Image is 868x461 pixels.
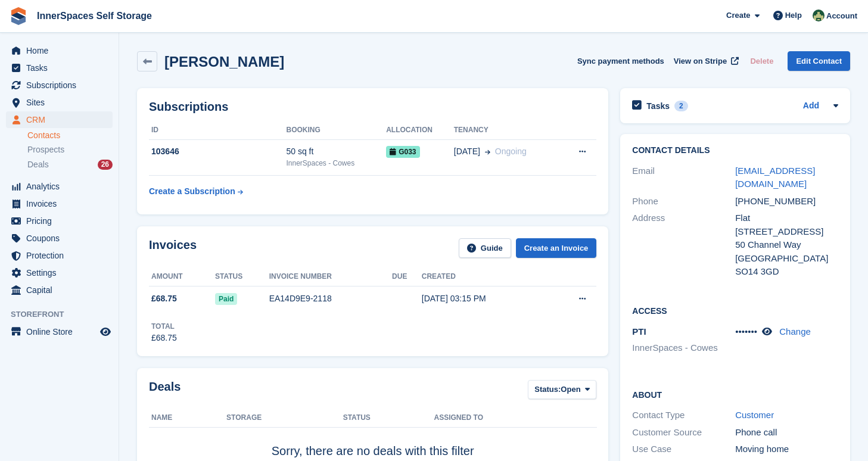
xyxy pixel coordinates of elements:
span: Pricing [26,213,98,229]
h2: Invoices [149,238,197,258]
span: View on Stripe [674,55,727,67]
span: Settings [26,264,98,281]
a: menu [6,195,113,212]
img: stora-icon-8386f47178a22dfd0bd8f6a31ec36ba5ce8667c1dd55bd0f319d3a0aa187defe.svg [10,7,27,25]
div: EA14D9E9-2118 [269,292,392,305]
div: Create a Subscription [149,185,235,198]
a: menu [6,213,113,229]
span: Open [561,384,580,395]
span: PTI [632,326,646,337]
a: InnerSpaces Self Storage [32,6,157,26]
li: InnerSpaces - Cowes [632,341,735,355]
div: 50 Channel Way [735,238,838,252]
div: Total [151,321,177,332]
div: £68.75 [151,332,177,344]
th: Status [215,267,269,286]
span: Ongoing [495,147,527,156]
div: Address [632,211,735,279]
h2: [PERSON_NAME] [164,54,284,70]
span: Storefront [11,309,119,320]
button: Sync payment methods [577,51,664,71]
th: Due [392,267,422,286]
span: Account [826,10,857,22]
button: Status: Open [528,380,596,400]
span: Coupons [26,230,98,247]
a: Edit Contact [788,51,850,71]
button: Delete [745,51,778,71]
span: Capital [26,282,98,298]
span: Status: [534,384,561,395]
th: Booking [286,121,386,140]
a: View on Stripe [669,51,741,71]
span: Protection [26,247,98,264]
a: menu [6,94,113,111]
div: 103646 [149,145,286,158]
th: Tenancy [454,121,560,140]
span: Create [726,10,750,21]
span: Deals [27,159,49,170]
th: Invoice number [269,267,392,286]
a: Change [779,326,811,337]
div: Contact Type [632,409,735,422]
span: G033 [386,146,419,158]
span: Sorry, there are no deals with this filter [272,444,474,457]
a: Add [803,99,819,113]
span: Subscriptions [26,77,98,94]
a: menu [6,178,113,195]
div: SO14 3GD [735,265,838,279]
div: [PHONE_NUMBER] [735,195,838,208]
h2: Tasks [646,101,670,111]
a: menu [6,60,113,76]
th: Storage [226,409,343,428]
a: menu [6,323,113,340]
div: 50 sq ft [286,145,386,158]
div: Flat [STREET_ADDRESS] [735,211,838,238]
a: [EMAIL_ADDRESS][DOMAIN_NAME] [735,166,815,189]
span: Prospects [27,144,64,155]
h2: Deals [149,380,181,402]
a: Guide [459,238,511,258]
div: Customer Source [632,426,735,440]
h2: About [632,388,838,400]
div: Email [632,164,735,191]
a: Create a Subscription [149,180,243,203]
a: Preview store [98,325,113,339]
div: InnerSpaces - Cowes [286,158,386,169]
div: 26 [98,160,113,170]
div: Phone call [735,426,838,440]
h2: Contact Details [632,146,838,155]
th: Assigned to [434,409,597,428]
span: Sites [26,94,98,111]
div: 2 [674,101,688,111]
a: menu [6,282,113,298]
a: Deals 26 [27,158,113,171]
span: Analytics [26,178,98,195]
th: Name [149,409,226,428]
a: Customer [735,410,774,420]
a: menu [6,230,113,247]
a: menu [6,111,113,128]
a: menu [6,42,113,59]
span: £68.75 [151,292,177,305]
span: Invoices [26,195,98,212]
div: Moving home [735,443,838,456]
th: ID [149,121,286,140]
span: ••••••• [735,326,757,337]
th: Amount [149,267,215,286]
span: Online Store [26,323,98,340]
a: menu [6,77,113,94]
span: CRM [26,111,98,128]
span: Paid [215,293,237,305]
span: Tasks [26,60,98,76]
span: Help [785,10,802,21]
a: Contacts [27,130,113,141]
img: Paula Amey [813,10,825,21]
th: Created [422,267,547,286]
h2: Subscriptions [149,100,596,114]
a: Create an Invoice [516,238,597,258]
span: [DATE] [454,145,480,158]
th: Allocation [386,121,454,140]
div: [DATE] 03:15 PM [422,292,547,305]
div: Use Case [632,443,735,456]
th: Status [343,409,434,428]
